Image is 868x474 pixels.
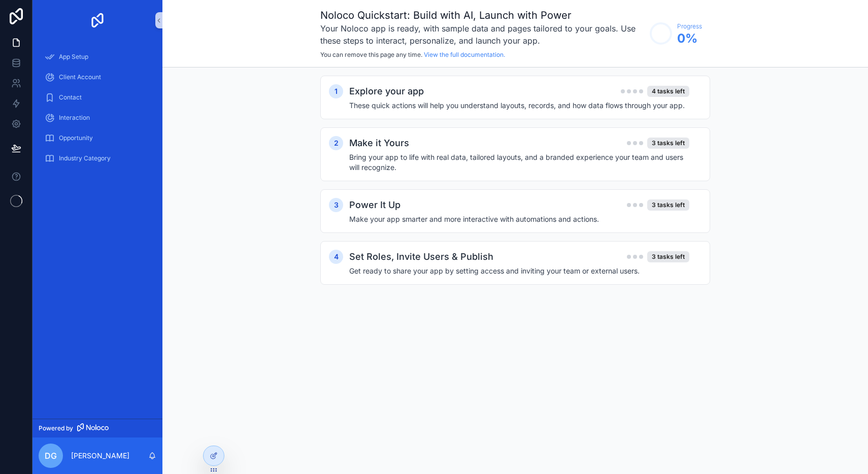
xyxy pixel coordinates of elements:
[329,198,343,212] div: 3
[59,53,88,61] span: App Setup
[647,251,689,262] div: 3 tasks left
[39,88,156,107] a: Contact
[677,30,702,47] span: 0 %
[32,419,162,437] a: Powered by
[349,250,493,264] h2: Set Roles, Invite Users & Publish
[329,84,343,98] div: 1
[349,198,400,212] h2: Power It Up
[329,250,343,264] div: 4
[677,22,702,30] span: Progress
[45,450,57,462] span: DG
[59,134,93,142] span: Opportunity
[59,154,111,162] span: Industry Category
[424,51,505,58] a: View the full documentation.
[647,138,689,149] div: 3 tasks left
[32,41,162,181] div: scrollable content
[39,149,156,167] a: Industry Category
[59,73,101,81] span: Client Account
[349,152,689,173] h4: Bring your app to life with real data, tailored layouts, and a branded experience your team and u...
[349,266,689,276] h4: Get ready to share your app by setting access and inviting your team or external users.
[647,199,689,211] div: 3 tasks left
[349,84,424,98] h2: Explore your app
[329,136,343,150] div: 2
[39,109,156,127] a: Interaction
[71,451,129,461] p: [PERSON_NAME]
[39,68,156,86] a: Client Account
[59,93,82,101] span: Contact
[320,8,645,22] h1: Noloco Quickstart: Build with AI, Launch with Power
[320,51,422,58] span: You can remove this page any time.
[349,100,689,111] h4: These quick actions will help you understand layouts, records, and how data flows through your app.
[349,214,689,224] h4: Make your app smarter and more interactive with automations and actions.
[39,48,156,66] a: App Setup
[89,12,106,28] img: App logo
[59,114,90,122] span: Interaction
[349,136,409,150] h2: Make it Yours
[39,129,156,147] a: Opportunity
[647,86,689,97] div: 4 tasks left
[162,67,868,313] div: scrollable content
[39,424,73,432] span: Powered by
[320,22,645,47] h3: Your Noloco app is ready, with sample data and pages tailored to your goals. Use these steps to i...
